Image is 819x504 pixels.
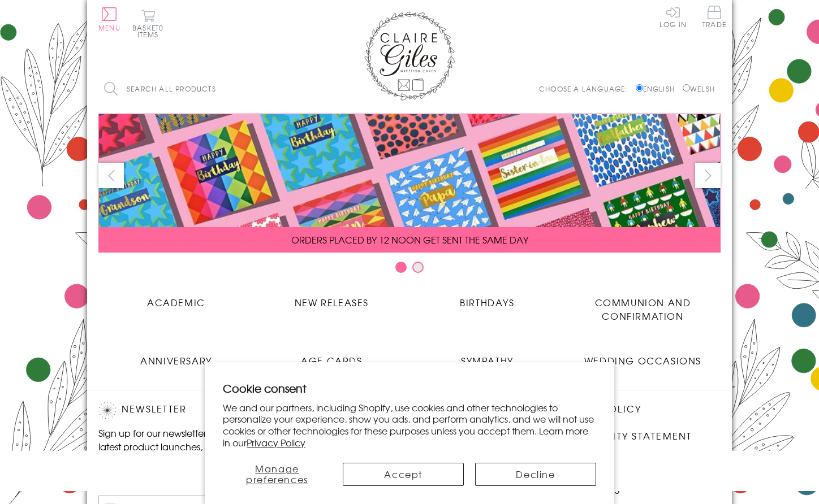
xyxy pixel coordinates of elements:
button: Basket0 items [132,9,163,38]
label: English [636,84,680,94]
a: Trade [702,6,726,30]
p: We and our partners, including Shopify, use cookies and other technologies to personalize your ex... [223,402,596,449]
a: Wedding Occasions [565,345,721,367]
button: Carousel Page 2 [412,262,424,273]
a: Anniversary [98,345,254,367]
a: Accessibility Statement [551,429,692,444]
span: Trade [702,6,726,28]
div: Carousel Pagination [98,261,721,279]
span: ORDERS PLACED BY 12 NOON GET SENT THE SAME DAY [291,233,528,246]
a: Sympathy [409,345,565,367]
button: next [695,163,721,188]
button: Accept [343,463,464,486]
a: Privacy Policy [247,436,305,449]
span: Wedding Occasions [584,354,701,367]
span: New Releases [295,296,369,309]
a: Birthdays [409,287,565,309]
span: Anniversary [140,354,212,367]
button: Manage preferences [223,463,331,486]
span: 0 items [137,23,163,40]
input: Welsh [683,84,690,92]
a: New Releases [254,287,409,309]
span: Manage preferences [246,462,308,486]
span: Communion and Confirmation [595,296,691,323]
img: Claire Giles Greetings Cards [364,11,455,101]
button: prev [98,163,124,188]
a: Communion and Confirmation [565,287,721,323]
span: Sympathy [461,354,514,367]
h2: Cookie consent [223,380,596,396]
button: Carousel Page 1 (Current Slide) [395,262,407,273]
button: Decline [475,463,596,486]
a: Age Cards [254,345,409,367]
span: Menu [98,23,120,33]
p: Sign up for our newsletter to receive the latest product launches, news and offers directly to yo... [98,426,291,467]
button: Menu [98,7,120,31]
input: Search all products [98,76,296,102]
span: Age Cards [301,354,362,367]
input: English [636,84,643,92]
span: Birthdays [460,296,514,309]
h2: Newsletter [98,402,291,419]
p: Choose a language: [539,84,633,94]
input: Search [285,76,296,102]
label: Welsh [683,84,715,94]
a: Academic [98,287,254,309]
a: Log In [659,6,687,28]
span: Academic [147,296,205,309]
